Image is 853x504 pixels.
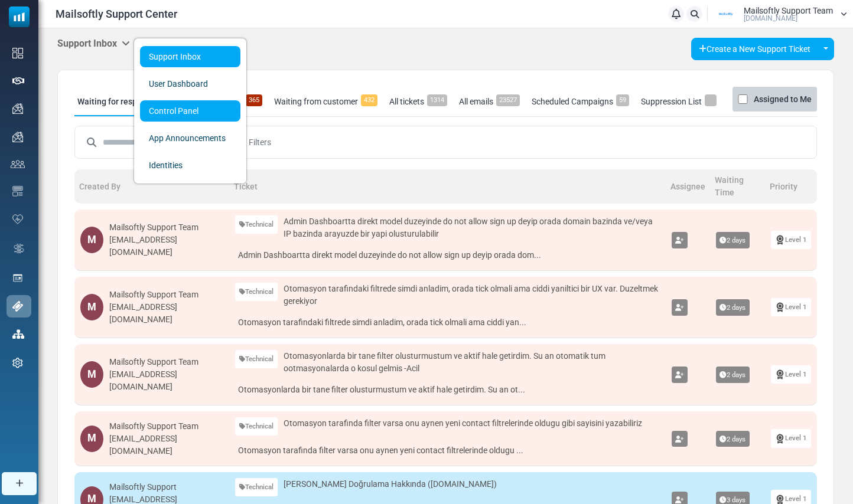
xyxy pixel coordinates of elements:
[765,169,817,204] th: Priority
[235,350,278,368] a: Technical
[12,242,25,256] img: workflow.svg
[249,136,271,149] span: Filters
[771,298,811,316] a: Level 1
[284,215,660,240] span: Admin Dashboartta direkt model duzeyinde do not allow sign up deyip orada domain bazinda ve/veya ...
[638,87,719,116] a: Suppression List
[109,420,223,433] div: Mailsoftly Support Team
[716,366,750,383] span: 2 days
[80,294,103,320] div: M
[235,441,660,460] a: Otomasyon tarafinda filter varsa onu aynen yeni contact filtrelerinde oldugu ...
[74,169,229,204] th: Created By
[140,127,240,149] a: App Announcements
[711,5,847,23] a: User Logo Mailsoftly Support Team [DOMAIN_NAME]
[771,231,811,249] a: Level 1
[666,169,710,204] th: Assignee
[710,169,765,204] th: Waiting Time
[109,433,223,457] div: [EMAIL_ADDRESS][DOMAIN_NAME]
[140,155,240,176] a: Identities
[235,313,660,332] a: Otomasyon tarafindaki filtrede simdi anladim, orada tick olmali ama ciddi yan...
[109,234,223,258] div: [EMAIL_ADDRESS][DOMAIN_NAME]
[496,94,520,106] span: 23527
[246,94,262,106] span: 365
[771,429,811,447] a: Level 1
[12,214,23,224] img: domain-health-icon.svg
[771,365,811,384] a: Level 1
[284,283,660,307] span: Otomasyon tarafindaki filtrede simdi anladim, orada tick olmali ama ciddi yaniltici bir UX var. D...
[235,215,278,234] a: Technical
[12,103,23,114] img: campaigns-icon.png
[12,358,23,368] img: settings-icon.svg
[109,289,223,301] div: Mailsoftly Support Team
[427,94,447,106] span: 1314
[711,5,741,23] img: User Logo
[12,132,23,142] img: campaigns-icon.png
[80,361,103,388] div: M
[9,6,30,27] img: mailsoftly_icon_blue_white.svg
[140,46,240,67] a: Support Inbox
[109,221,223,234] div: Mailsoftly Support Team
[284,478,497,490] span: [PERSON_NAME] Doğrulama Hakkında ([DOMAIN_NAME])
[284,350,660,375] span: Otomasyonlarda bir tane filter olusturmustum ve aktif hale getirdim. Su an otomatik tum ootmasyon...
[109,301,223,326] div: [EMAIL_ADDRESS][DOMAIN_NAME]
[716,299,750,316] span: 2 days
[11,160,25,168] img: contacts-icon.svg
[229,169,666,204] th: Ticket
[691,38,818,60] a: Create a New Support Ticket
[12,301,23,312] img: support-icon-active.svg
[271,87,380,116] a: Waiting from customer432
[12,186,23,197] img: email-templates-icon.svg
[109,356,223,368] div: Mailsoftly Support Team
[235,478,278,496] a: Technical
[140,100,240,122] a: Control Panel
[529,87,632,116] a: Scheduled Campaigns59
[456,87,523,116] a: All emails23527
[754,92,812,106] label: Assigned to Me
[744,15,797,22] span: [DOMAIN_NAME]
[140,73,240,94] a: User Dashboard
[235,417,278,436] a: Technical
[12,48,23,58] img: dashboard-icon.svg
[716,232,750,248] span: 2 days
[361,94,377,106] span: 432
[616,94,629,106] span: 59
[80,426,103,452] div: M
[80,227,103,253] div: M
[57,38,130,49] h5: Support Inbox
[744,6,833,15] span: Mailsoftly Support Team
[12,273,23,283] img: landing_pages.svg
[109,368,223,393] div: [EMAIL_ADDRESS][DOMAIN_NAME]
[386,87,450,116] a: All tickets1314
[235,283,278,301] a: Technical
[109,481,223,493] div: Mailsoftly Support
[74,87,178,116] a: Waiting for response366
[284,417,642,430] span: Otomasyon tarafinda filter varsa onu aynen yeni contact filtrelerinde oldugu gibi sayisini yazabi...
[235,246,660,264] a: Admin Dashboartta direkt model duzeyinde do not allow sign up deyip orada dom...
[56,6,177,22] span: Mailsoftly Support Center
[235,381,660,399] a: Otomasyonlarda bir tane filter olusturmustum ve aktif hale getirdim. Su an ot...
[716,431,750,447] span: 2 days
